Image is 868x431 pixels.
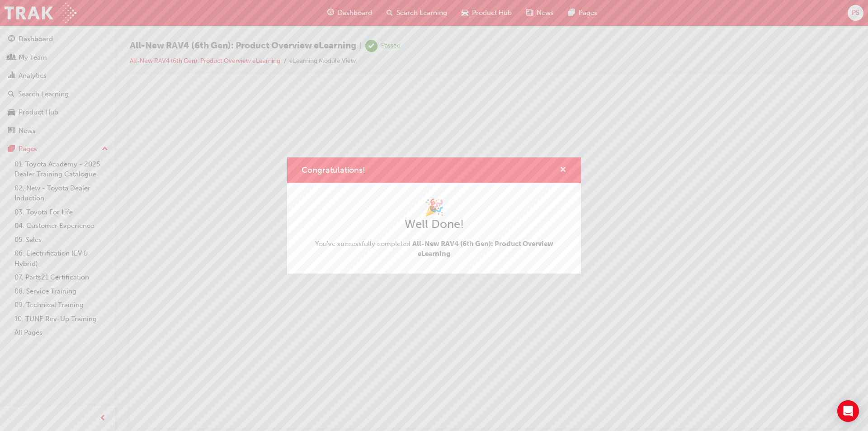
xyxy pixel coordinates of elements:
[302,165,365,175] span: Congratulations!
[412,240,553,258] span: All-New RAV4 (6th Gen): Product Overview eLearning
[302,198,566,218] h1: 🎉
[302,217,566,232] h2: Well Done!
[4,136,706,152] div: 👋 Bye!
[4,161,706,171] div: You may now leave this page.
[560,166,566,175] span: cross-icon
[560,165,566,176] button: cross-icon
[302,239,566,259] span: You've successfully completed
[837,400,859,422] div: Open Intercom Messenger
[287,157,581,274] div: Congratulations!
